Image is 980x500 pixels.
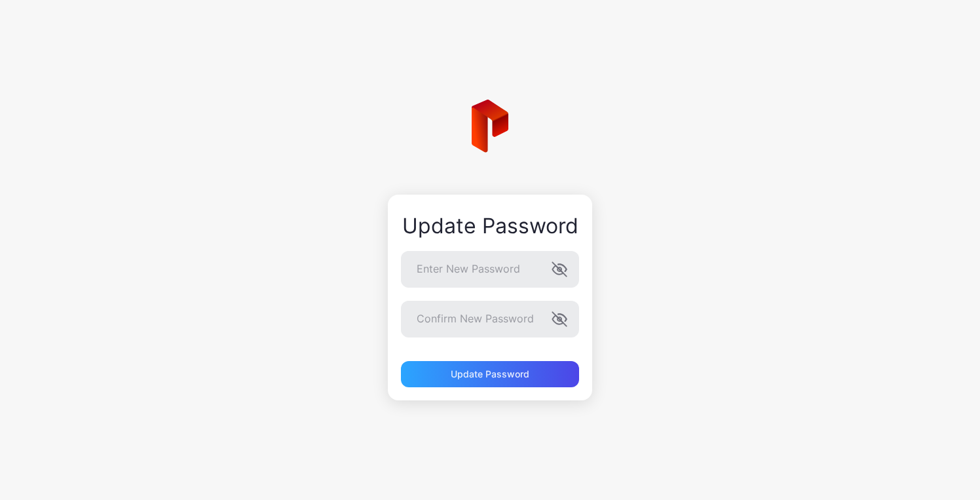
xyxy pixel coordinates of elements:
[451,369,529,379] div: Update Password
[401,361,579,387] button: Update Password
[401,251,579,288] input: Enter New Password
[552,261,567,277] button: Enter New Password
[552,311,567,327] button: Confirm New Password
[401,214,579,238] div: Update Password
[401,301,579,337] input: Confirm New Password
